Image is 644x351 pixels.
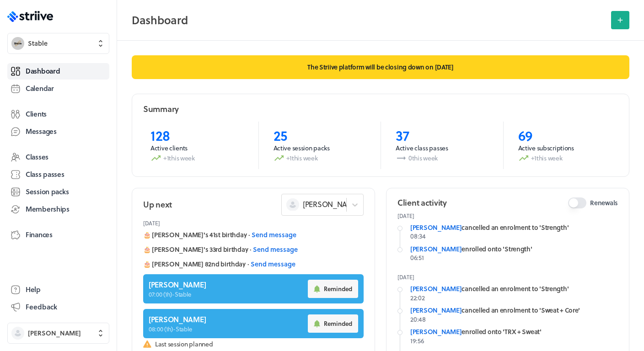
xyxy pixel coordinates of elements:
span: Reminded [324,285,352,293]
p: Active session packs [274,144,366,153]
a: Finances [7,227,109,243]
p: 128 [150,127,244,144]
a: [PERSON_NAME] [410,327,462,336]
a: Session packs [7,184,109,200]
h2: Summary [143,103,179,115]
span: Messages [26,127,57,136]
a: 128Active clients+1this week [136,122,258,169]
span: Classes [26,152,48,162]
header: [DATE] [143,216,364,230]
span: Finances [26,230,53,239]
span: Dashboard [26,66,60,76]
p: 08:34 [410,232,618,241]
span: Class passes [26,170,64,179]
p: [DATE] [397,273,618,281]
div: 🎂 [PERSON_NAME]'s 33rd birthday [143,245,364,254]
a: Messages [7,123,109,140]
p: +1 this week [150,153,244,164]
span: Last session planned [155,340,364,349]
span: Renewals [590,198,618,207]
a: Class passes [7,166,109,183]
p: 69 [518,127,611,144]
button: Send message [252,230,296,239]
button: Reminded [308,280,358,298]
p: The Striive platform will be closing down on [DATE] [132,55,629,79]
a: Help [7,282,109,298]
a: Calendar [7,80,109,97]
p: [DATE] [397,212,618,219]
a: Dashboard [7,63,109,80]
span: [PERSON_NAME] [28,329,81,338]
div: 🎂 [PERSON_NAME] 82nd birthday [143,260,364,269]
p: 19:56 [410,336,618,346]
p: 37 [396,127,488,144]
p: 22:02 [410,293,618,303]
span: Session packs [26,187,69,197]
p: 20:48 [410,315,618,324]
a: 25Active session packs+1this week [258,122,381,169]
p: 0 this week [396,153,488,164]
p: Active subscriptions [518,144,611,153]
div: cancelled an enrolment to 'Sweat + Core' [410,306,618,315]
button: Renewals [568,197,586,208]
a: Memberships [7,201,109,218]
button: Send message [253,245,298,254]
span: Clients [26,109,47,119]
h2: Client activity [397,197,447,208]
span: · [247,260,249,269]
button: Send message [251,260,295,269]
span: Memberships [26,204,70,214]
span: Reminded [324,319,352,328]
a: Clients [7,106,109,122]
h2: Up next [143,199,172,210]
span: · [250,245,251,254]
p: 25 [274,127,366,144]
h2: Dashboard [132,11,606,29]
img: Stable [11,37,24,50]
div: enrolled onto 'Strength' [410,245,618,254]
span: Help [26,285,41,294]
button: StableStable [7,33,109,54]
a: [PERSON_NAME] [410,284,462,293]
div: enrolled onto 'TRX + Sweat' [410,327,618,336]
p: Active clients [150,144,244,153]
a: 69Active subscriptions+1this week [503,122,626,169]
a: 37Active class passes0this week [381,122,503,169]
button: Feedback [7,299,109,315]
span: · [248,230,250,239]
p: +1 this week [518,153,611,164]
p: +1 this week [274,153,366,164]
span: [PERSON_NAME] [303,199,360,209]
div: 🎂 [PERSON_NAME]'s 41st birthday [143,230,364,239]
span: Calendar [26,84,54,93]
div: cancelled an enrolment to 'Strength' [410,284,618,293]
a: [PERSON_NAME] [410,244,462,254]
a: [PERSON_NAME] [410,223,462,232]
a: [PERSON_NAME] [410,305,462,315]
span: Feedback [26,302,57,312]
p: Active class passes [396,144,488,153]
button: Reminded [308,314,358,333]
div: cancelled an enrolment to 'Strength' [410,223,618,232]
p: 06:51 [410,253,618,262]
a: Classes [7,149,109,165]
button: [PERSON_NAME] [7,323,109,344]
span: Stable [28,39,48,48]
